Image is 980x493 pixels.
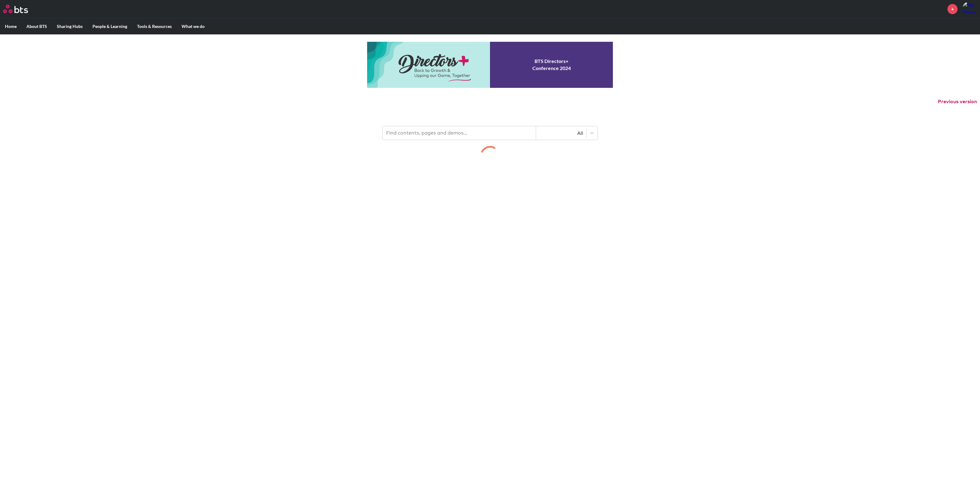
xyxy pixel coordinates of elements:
label: Tools & Resources [132,18,177,34]
a: Conference 2024 [367,42,613,88]
div: All [539,130,583,136]
img: My Persson [962,2,977,16]
a: + [947,4,958,14]
label: People & Learning [88,18,132,34]
a: Go home [3,5,39,13]
input: Find contents, pages and demos... [382,126,536,140]
label: What we do [177,18,210,34]
label: Sharing Hubs [52,18,88,34]
label: About BTS [22,18,52,34]
img: BTS Logo [3,5,28,13]
button: Previous version [938,98,977,105]
a: Profile [962,2,977,16]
